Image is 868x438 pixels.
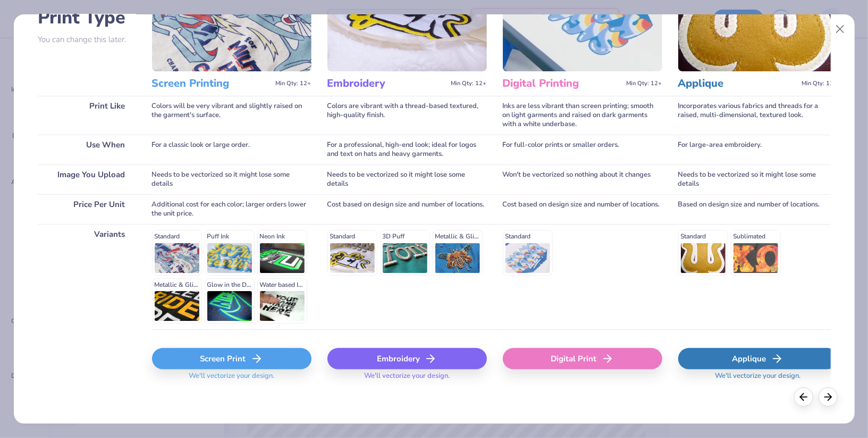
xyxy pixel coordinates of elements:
[327,194,487,224] div: Cost based on design size and number of locations.
[38,194,136,224] div: Price Per Unit
[276,80,311,87] span: Min Qty: 12+
[38,135,136,164] div: Use When
[503,194,662,224] div: Cost based on design size and number of locations.
[711,371,805,387] span: We'll vectorize your design.
[678,164,838,194] div: Needs to be vectorized so it might lose some details
[678,135,838,164] div: For large-area embroidery.
[152,194,311,224] div: Additional cost for each color; larger orders lower the unit price.
[152,77,272,90] h3: Screen Printing
[38,35,136,44] p: You can change this later.
[327,164,487,194] div: Needs to be vectorized so it might lose some details
[627,80,662,87] span: Min Qty: 12+
[503,96,662,135] div: Inks are less vibrant than screen printing; smooth on light garments and raised on dark garments ...
[830,19,850,39] button: Close
[38,96,136,135] div: Print Like
[678,77,798,90] h3: Applique
[327,135,487,164] div: For a professional, high-end look; ideal for logos and text on hats and heavy garments.
[678,348,838,369] div: Applique
[503,348,662,369] div: Digital Print
[360,371,454,387] span: We'll vectorize your design.
[678,194,838,224] div: Based on design size and number of locations.
[503,164,662,194] div: Won't be vectorized so nothing about it changes
[678,96,838,135] div: Incorporates various fabrics and threads for a raised, multi-dimensional, textured look.
[451,80,487,87] span: Min Qty: 12+
[503,77,622,90] h3: Digital Printing
[184,371,279,387] span: We'll vectorize your design.
[327,77,447,90] h3: Embroidery
[503,135,662,164] div: For full-color prints or smaller orders.
[152,164,311,194] div: Needs to be vectorized so it might lose some details
[38,224,136,329] div: Variants
[152,348,311,369] div: Screen Print
[152,135,311,164] div: For a classic look or large order.
[152,96,311,135] div: Colors will be very vibrant and slightly raised on the garment's surface.
[327,96,487,135] div: Colors are vibrant with a thread-based textured, high-quality finish.
[802,80,838,87] span: Min Qty: 12+
[327,348,487,369] div: Embroidery
[38,164,136,194] div: Image You Upload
